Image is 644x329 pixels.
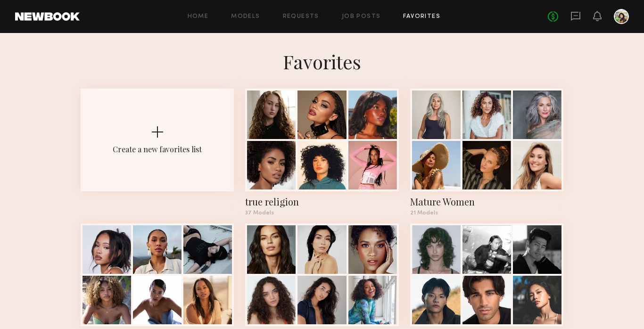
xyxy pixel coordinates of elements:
a: Favorites [403,14,440,20]
a: Home [188,14,209,20]
div: Mature Women [410,195,563,208]
a: Requests [283,14,319,20]
a: Models [231,14,260,20]
a: Job Posts [342,14,381,20]
a: Mature Women21 Models [410,89,563,216]
a: true religion37 Models [245,89,398,216]
div: true religion [245,195,398,208]
button: Create a new favorites list [81,89,234,223]
div: Create a new favorites list [113,144,202,154]
div: 21 Models [410,210,563,216]
div: 37 Models [245,210,398,216]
